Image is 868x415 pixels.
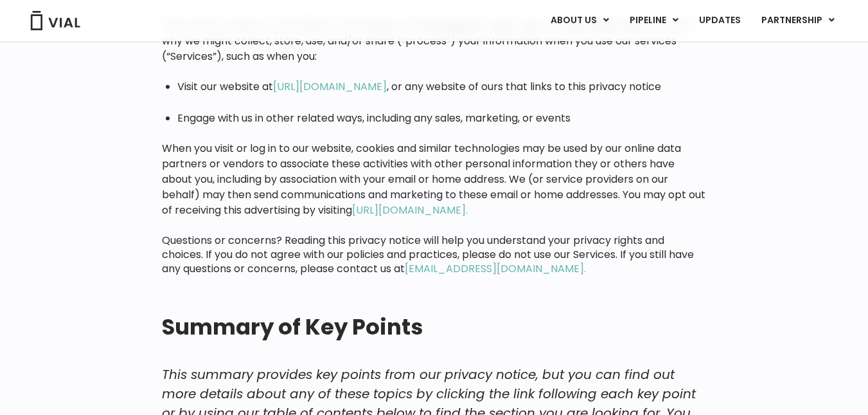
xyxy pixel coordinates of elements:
a: [URL][DOMAIN_NAME]. [352,203,468,217]
a: PIPELINEMenu Toggle [619,10,688,32]
img: Vial Logo [30,11,81,30]
a: ABOUT USMenu Toggle [540,10,619,32]
a: [URL][DOMAIN_NAME] [273,79,387,94]
a: [EMAIL_ADDRESS][DOMAIN_NAME]. [405,261,586,276]
p: This privacy notice for Vial Health Technology, Inc. describes how and why we might collect, stor... [162,18,706,64]
li: Engage with us in other related ways, including any sales, marketing, or events [177,111,706,125]
h2: Summary of Key Points [162,315,706,339]
p: When you visit or log in to our website, cookies and similar technologies may be used by our onli... [162,141,706,218]
div: Questions or concerns? Reading this privacy notice will help you understand your privacy rights a... [162,18,706,276]
a: UPDATES [689,10,750,32]
a: PARTNERSHIPMenu Toggle [751,10,845,32]
li: Visit our website at , or any website of ours that links to this privacy notice [177,80,706,94]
